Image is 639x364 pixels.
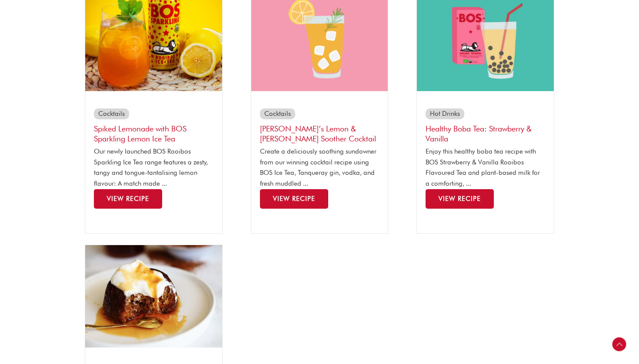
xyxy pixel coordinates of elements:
[426,124,532,143] a: Healthy Boba Tea: Strawberry & Vanilla
[94,124,186,143] a: Spiked Lemonade with BOS Sparkling Lemon Ice Tea
[85,245,222,348] img: malva pudding,iced tea,bos,rooibos
[430,110,460,118] a: Hot Drinks
[426,146,545,189] p: Enjoy this healthy boba tea recipe with BOS Strawberry & Vanilla Rooibos Flavoured Tea and plant-...
[94,146,213,189] p: Our newly launched BOS Rooibos Sparkling Ice Tea range features a zesty, tangy and tongue-tantali...
[98,110,125,118] a: Cocktails
[94,189,162,209] a: Read more about Spiked Lemonade with BOS Sparkling Lemon Ice Tea
[426,189,494,209] a: Read more about Healthy Boba Tea: Strawberry & Vanilla
[439,195,481,203] span: View Recipe
[260,189,328,209] a: Read more about Vuyo’s Lemon & Rosemary Soother Cocktail
[273,195,315,203] span: View Recipe
[260,146,379,189] p: Create a deliciously soothing sundowner from our winning cocktail recipe using BOS Ice Tea, Tanqu...
[260,124,376,143] a: [PERSON_NAME]’s Lemon & [PERSON_NAME] Soother Cocktail
[107,195,149,203] span: View Recipe
[264,110,291,118] a: Cocktails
